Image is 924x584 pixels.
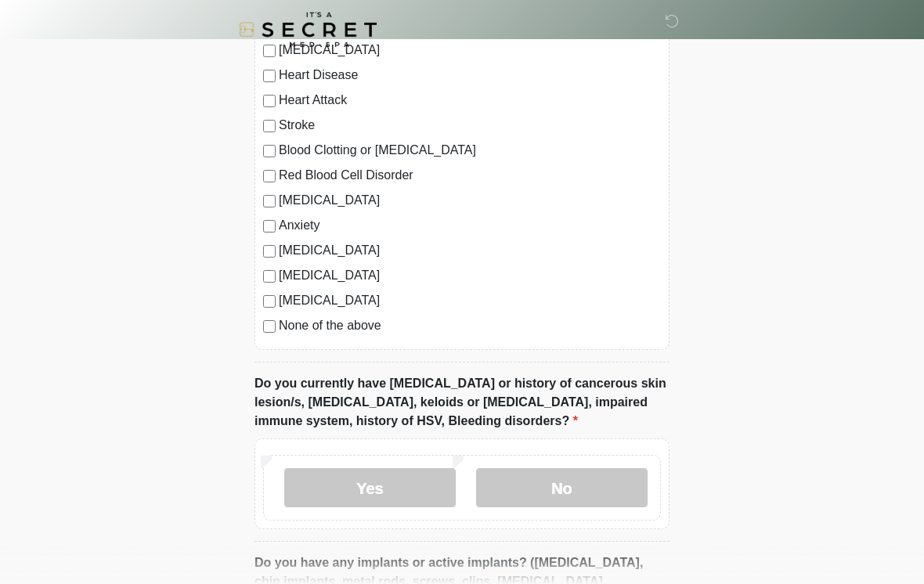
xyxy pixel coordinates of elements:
label: Heart Disease [279,66,661,85]
label: None of the above [279,316,661,335]
label: [MEDICAL_DATA] [279,266,661,285]
label: [MEDICAL_DATA] [279,241,661,260]
label: Do you currently have [MEDICAL_DATA] or history of cancerous skin lesion/s, [MEDICAL_DATA], keloi... [254,374,670,431]
input: [MEDICAL_DATA] [263,295,276,308]
label: Heart Attack [279,91,661,110]
label: Blood Clotting or [MEDICAL_DATA] [279,141,661,160]
input: None of the above [263,320,276,333]
label: Red Blood Cell Disorder [279,166,661,185]
label: [MEDICAL_DATA] [279,291,661,310]
label: Yes [284,468,456,507]
input: Red Blood Cell Disorder [263,170,276,182]
label: Stroke [279,116,661,135]
input: Heart Attack [263,95,276,107]
input: Heart Disease [263,70,276,82]
label: [MEDICAL_DATA] [279,191,661,210]
input: Anxiety [263,220,276,233]
img: It's A Secret Med Spa Logo [239,12,377,47]
input: Blood Clotting or [MEDICAL_DATA] [263,145,276,157]
label: Anxiety [279,216,661,235]
input: Stroke [263,120,276,132]
input: [MEDICAL_DATA] [263,245,276,258]
input: [MEDICAL_DATA] [263,195,276,207]
input: [MEDICAL_DATA] [263,270,276,283]
label: No [476,468,648,507]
